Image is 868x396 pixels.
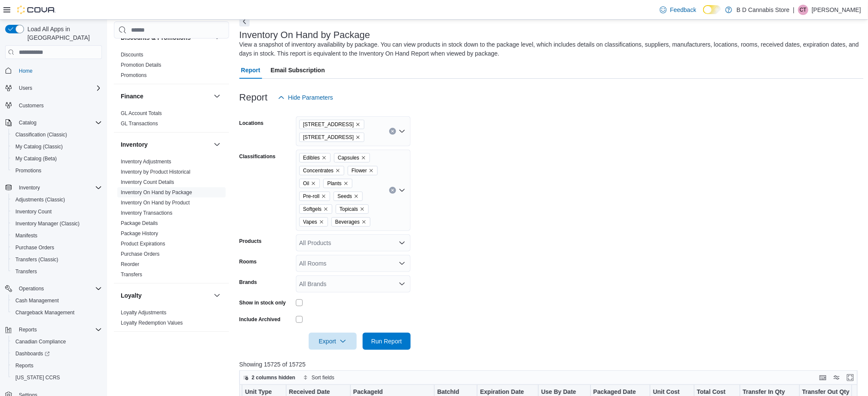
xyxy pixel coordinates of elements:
button: Finance [212,91,222,101]
a: [US_STATE] CCRS [12,372,63,383]
button: Inventory [15,183,43,193]
span: 2 columns hidden [252,374,295,381]
span: Reports [12,361,102,371]
span: Capsules [334,153,370,163]
span: Promotions [15,167,42,174]
a: Adjustments (Classic) [12,195,69,205]
span: Transfers [12,266,102,277]
a: Transfers [12,266,40,277]
button: Remove Plants from selection in this group [343,181,349,186]
span: Oil [299,179,320,188]
button: Users [2,82,105,94]
span: Users [15,83,102,93]
span: Catalog [19,119,36,126]
button: Enter fullscreen [845,372,856,383]
a: Inventory Count Details [121,179,174,185]
button: Remove 213 City Centre Mall from selection in this group [355,135,361,140]
span: Seeds [334,192,363,201]
button: Remove Beverages from selection in this group [361,219,367,225]
div: Loyalty [114,307,229,331]
span: Sort fields [312,374,334,381]
span: [STREET_ADDRESS] [303,120,354,129]
span: Email Subscription [271,62,325,79]
div: View a snapshot of inventory availability by package. You can view products in stock down to the ... [239,40,859,58]
span: Users [19,85,32,92]
span: Promotions [121,72,147,79]
button: Catalog [2,117,105,129]
span: Classification (Classic) [12,130,102,140]
button: Loyalty [212,290,222,301]
button: Users [15,83,36,93]
span: Loyalty Redemption Values [121,319,183,326]
span: Customers [15,100,102,111]
span: Inventory [15,183,102,193]
span: Purchase Orders [12,242,102,253]
span: Run Report [371,337,402,346]
span: Package History [121,230,158,237]
h3: Report [239,92,268,103]
span: Inventory Count [12,207,102,217]
span: Chargeback Management [15,309,75,316]
span: Beverages [331,217,370,227]
span: Cash Management [12,296,102,306]
a: Promotions [12,165,45,176]
span: Pre-roll [303,192,320,201]
button: Remove Softgels from selection in this group [323,207,328,212]
span: Load All Apps in [GEOGRAPHIC_DATA] [24,25,102,42]
button: Remove 102-4746 Lakelse Ave. from selection in this group [355,122,361,127]
button: Remove Topicals from selection in this group [360,207,365,212]
span: Edibles [299,153,331,163]
button: Remove Capsules from selection in this group [361,155,366,160]
span: Oil [303,179,310,188]
span: Package Details [121,220,158,227]
span: Pre-roll [299,192,331,201]
label: Show in stock only [239,299,286,306]
span: My Catalog (Classic) [12,142,102,152]
p: B D Cannabis Store [737,5,790,15]
span: [STREET_ADDRESS] [303,133,354,142]
a: Feedback [656,1,700,18]
button: My Catalog (Classic) [9,141,105,153]
span: Inventory Count [15,208,52,215]
a: GL Transactions [121,121,158,127]
button: Clear input [389,128,396,135]
div: Discounts & Promotions [114,50,229,84]
span: Loyalty Adjustments [121,309,167,316]
label: Include Archived [239,316,280,323]
button: Next [239,16,250,27]
a: My Catalog (Classic) [12,142,66,152]
a: Inventory by Product Historical [121,169,191,175]
a: Product Expirations [121,241,165,247]
span: Transfers [15,268,37,275]
span: Promotion Details [121,62,161,68]
span: GL Account Totals [121,110,162,117]
button: Adjustments (Classic) [9,194,105,206]
span: Canadian Compliance [12,337,102,347]
span: Canadian Compliance [15,338,66,345]
span: Catalog [15,118,102,128]
button: Home [2,64,105,77]
span: My Catalog (Beta) [12,154,102,164]
span: Concentrates [299,166,344,175]
button: Inventory Count [9,206,105,218]
button: Inventory [212,139,222,150]
span: Inventory On Hand by Package [121,189,192,196]
a: Discounts [121,52,143,58]
label: Products [239,238,262,245]
button: Clear input [389,187,396,194]
button: Manifests [9,230,105,242]
span: Dashboards [15,350,50,357]
span: Promotions [12,165,102,176]
span: My Catalog (Classic) [15,143,63,150]
button: Inventory [2,182,105,194]
span: Transfers [121,271,142,278]
span: Operations [15,284,102,294]
span: 102-4746 Lakelse Ave. [299,120,365,129]
button: Inventory [121,140,210,149]
button: Chargeback Management [9,307,105,319]
a: Inventory On Hand by Product [121,200,190,206]
button: Sort fields [300,372,338,383]
a: Dashboards [9,348,105,360]
a: Package Details [121,220,158,226]
button: Operations [15,284,48,294]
